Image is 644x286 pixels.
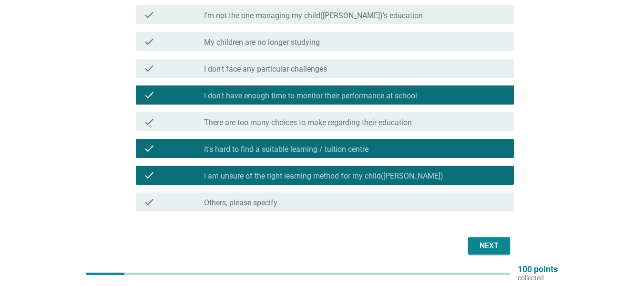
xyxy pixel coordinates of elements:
i: check [143,196,155,208]
label: It's hard to find a suitable learning / tuition centre [204,145,368,154]
i: check [143,9,155,21]
div: Next [476,240,502,252]
label: My children are no longer studying [204,38,320,47]
i: check [143,169,155,181]
label: I don't face any particular challenges [204,64,327,74]
label: I'm not the one managing my child([PERSON_NAME])'s education [204,11,423,21]
i: check [143,116,155,127]
label: I don't have enough time to monitor their performance at school [204,91,417,101]
i: check [143,143,155,154]
label: I am unsure of the right learning method for my child([PERSON_NAME]) [204,171,443,181]
label: There are too many choices to make regarding their education [204,118,412,127]
label: Others, please specify [204,198,277,208]
i: check [143,89,155,101]
p: 100 points [518,265,558,274]
button: Next [468,237,510,254]
i: check [143,36,155,47]
p: collected [518,274,558,282]
i: check [143,63,155,74]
